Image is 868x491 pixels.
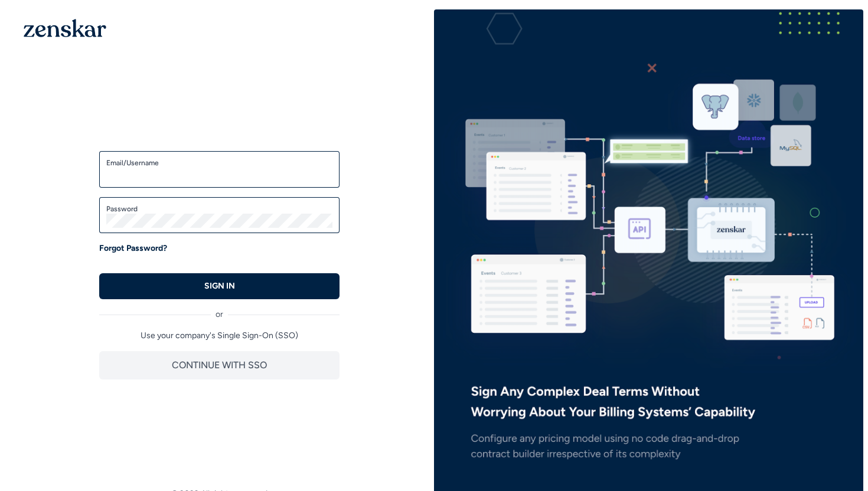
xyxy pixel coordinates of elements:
div: or [99,299,340,320]
p: Use your company's Single Sign-On (SSO) [99,330,340,342]
button: SIGN IN [99,273,340,299]
label: Password [106,204,332,214]
label: Email/Username [106,158,332,168]
img: 1OGAJ2xQqyY4LXKgY66KYq0eOWRCkrZdAb3gUhuVAqdWPZE9SRJmCz+oDMSn4zDLXe31Ii730ItAGKgCKgCCgCikA4Av8PJUP... [24,19,106,37]
a: Forgot Password? [99,243,167,254]
p: SIGN IN [204,280,235,292]
button: CONTINUE WITH SSO [99,351,340,379]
